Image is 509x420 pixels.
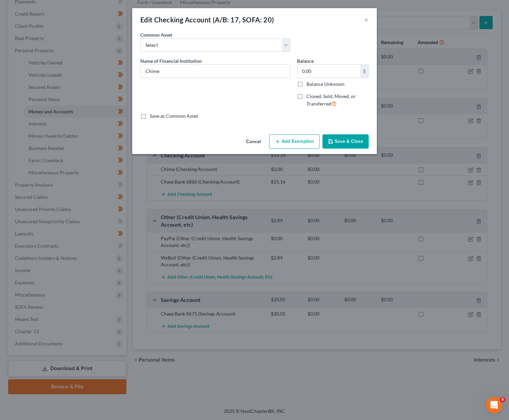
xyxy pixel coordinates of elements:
span: Name of Financial Institution [140,58,202,64]
input: Enter name... [141,65,290,78]
iframe: Intercom live chat [486,397,502,413]
label: Balance Unknown [306,81,345,88]
button: × [364,16,369,24]
button: Add Exemption [269,134,320,149]
span: 5 [500,397,505,402]
label: Balance [297,57,314,64]
label: Save as Common Asset [150,113,198,119]
div: $ [360,65,368,78]
div: Edit Checking Account (A/B: 17, SOFA: 20) [140,15,274,24]
button: Save & Close [322,134,369,149]
input: 0.00 [297,65,360,78]
label: Common Asset [140,31,172,38]
button: Cancel [241,135,266,149]
span: Closed, Sold, Moved, or Transferred [306,93,356,107]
